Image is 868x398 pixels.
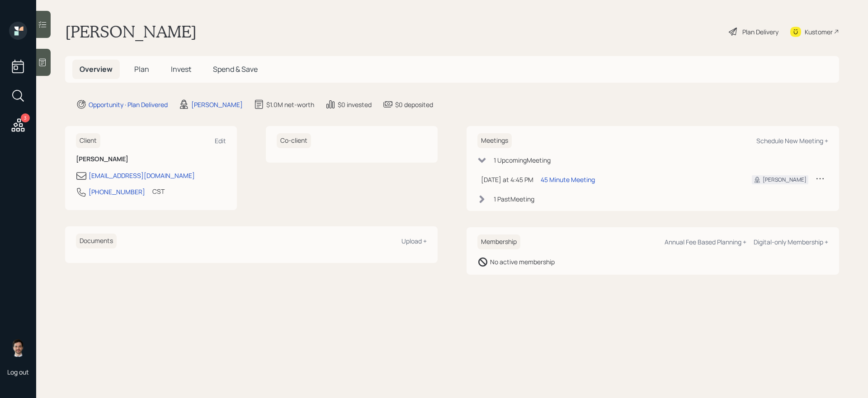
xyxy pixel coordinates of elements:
div: $1.0M net-worth [266,100,314,109]
h6: Client [76,133,100,148]
div: [PERSON_NAME] [763,176,807,184]
h6: [PERSON_NAME] [76,155,226,163]
div: No active membership [490,257,555,267]
div: Upload + [401,237,427,245]
div: Plan Delivery [742,27,778,37]
div: [DATE] at 4:45 PM [481,175,533,184]
div: Log out [7,368,29,376]
div: CST [152,187,165,196]
img: jonah-coleman-headshot.png [9,339,27,357]
div: Edit [215,136,226,145]
div: [EMAIL_ADDRESS][DOMAIN_NAME] [89,171,195,180]
div: 1 Upcoming Meeting [494,155,551,165]
span: Overview [80,64,113,74]
div: Kustomer [805,27,833,37]
h6: Meetings [477,133,512,148]
div: Annual Fee Based Planning + [665,238,746,246]
h6: Co-client [277,133,311,148]
div: 1 Past Meeting [494,194,534,204]
div: Schedule New Meeting + [756,136,828,145]
div: [PHONE_NUMBER] [89,187,145,197]
div: $0 invested [338,100,372,109]
span: Plan [134,64,149,74]
h6: Membership [477,234,520,249]
div: [PERSON_NAME] [191,100,243,109]
div: $0 deposited [395,100,433,109]
div: Digital-only Membership + [754,238,828,246]
div: Opportunity · Plan Delivered [89,100,168,109]
h1: [PERSON_NAME] [65,22,197,42]
div: 45 Minute Meeting [541,175,595,184]
div: 3 [21,113,30,122]
h6: Documents [76,234,117,248]
span: Spend & Save [213,64,258,74]
span: Invest [171,64,191,74]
